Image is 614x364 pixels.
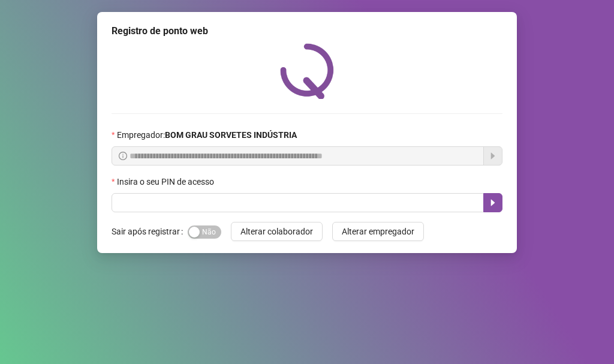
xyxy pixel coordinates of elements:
img: QRPoint [280,43,334,99]
strong: BOM GRAU SORVETES INDÚSTRIA [165,130,297,140]
span: info-circle [119,152,127,160]
label: Sair após registrar [112,222,188,241]
button: Alterar colaborador [231,222,323,241]
label: Insira o seu PIN de acesso [112,175,222,188]
span: Alterar empregador [342,225,414,238]
span: Alterar colaborador [240,225,313,238]
button: Alterar empregador [332,222,424,241]
span: caret-right [488,198,498,207]
span: Empregador : [117,128,297,142]
div: Registro de ponto web [112,24,502,38]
